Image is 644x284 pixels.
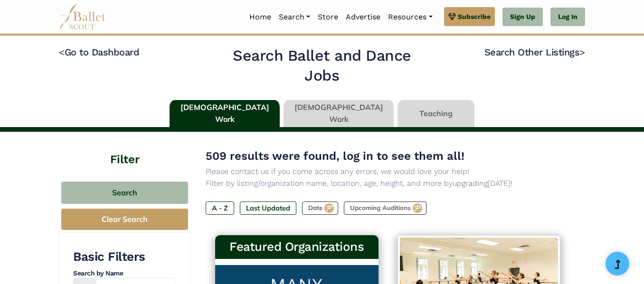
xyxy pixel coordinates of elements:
a: Home [246,7,275,27]
span: Subscribe [458,11,491,22]
label: A - Z [206,202,234,215]
p: Please contact us if you come across any errors, we would love your help! [206,165,570,178]
li: Teaching [396,100,476,128]
code: < [59,46,65,58]
h2: Search Ballet and Dance Jobs [221,46,423,85]
a: Advertise [342,7,384,27]
button: Clear Search [61,209,188,230]
label: Date [302,202,338,215]
h4: Search by Name [73,269,175,278]
label: Upcoming Auditions [344,202,426,215]
a: Store [314,7,342,27]
code: > [579,46,585,58]
img: gem.svg [448,11,456,22]
li: [DEMOGRAPHIC_DATA] Work [282,100,396,128]
a: Search [275,7,314,27]
a: <Go to Dashboard [59,46,139,58]
a: upgrading [453,179,488,188]
h3: Featured Organizations [223,239,371,255]
a: Sign Up [502,8,543,27]
p: Filter by listing/organization name, location, age, height, and more by [DATE]! [206,177,570,190]
button: Search [61,182,188,204]
li: [DEMOGRAPHIC_DATA] Work [168,100,282,128]
a: Resources [384,7,436,27]
a: Subscribe [444,7,495,26]
a: Log In [550,8,585,27]
h3: Basic Filters [73,249,175,265]
label: Last Updated [240,202,296,215]
a: Search Other Listings> [484,46,585,58]
h4: Filter [59,132,190,167]
span: 509 results were found, log in to see them all! [206,149,464,163]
